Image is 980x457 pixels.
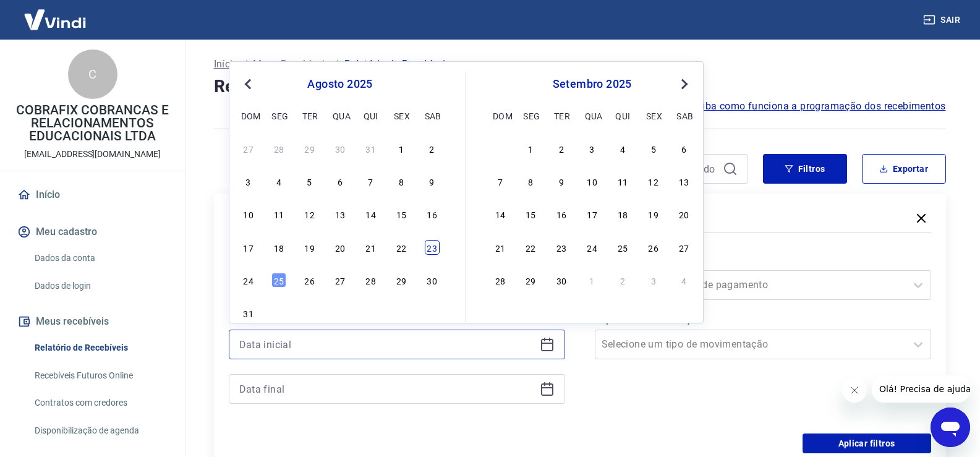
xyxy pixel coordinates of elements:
div: Choose quarta-feira, 6 de agosto de 2025 [333,174,347,189]
div: Choose segunda-feira, 28 de julho de 2025 [271,141,286,156]
a: Início [15,181,170,208]
div: Choose quinta-feira, 4 de setembro de 2025 [615,141,630,156]
div: Choose sábado, 30 de agosto de 2025 [425,273,440,288]
p: / [334,57,339,72]
input: Data final [239,380,535,398]
div: Choose sábado, 6 de setembro de 2025 [676,141,691,156]
p: Relatório de Recebíveis [344,57,451,72]
div: qua [333,108,347,123]
div: Choose sexta-feira, 15 de agosto de 2025 [394,207,409,221]
div: dom [241,108,256,123]
div: Choose sexta-feira, 5 de setembro de 2025 [394,305,409,320]
div: Choose domingo, 24 de agosto de 2025 [241,273,256,288]
div: Choose domingo, 28 de setembro de 2025 [493,273,508,288]
div: Choose segunda-feira, 1 de setembro de 2025 [523,141,538,156]
a: Início [214,57,239,72]
div: Choose terça-feira, 12 de agosto de 2025 [302,207,317,221]
button: Meus recebíveis [15,308,170,335]
div: Choose segunda-feira, 1 de setembro de 2025 [271,305,286,320]
div: Choose quarta-feira, 13 de agosto de 2025 [333,207,347,221]
div: seg [523,108,538,123]
div: sex [646,108,661,123]
div: Choose quarta-feira, 17 de setembro de 2025 [585,207,600,221]
div: Choose terça-feira, 2 de setembro de 2025 [554,141,569,156]
div: Choose domingo, 17 de agosto de 2025 [241,240,256,255]
div: Choose sábado, 4 de outubro de 2025 [676,273,691,288]
div: Choose terça-feira, 9 de setembro de 2025 [554,174,569,189]
label: Forma de Pagamento [597,253,929,268]
div: Choose quinta-feira, 14 de agosto de 2025 [364,207,378,221]
div: sex [394,108,409,123]
div: Choose quarta-feira, 3 de setembro de 2025 [333,305,347,320]
div: Choose domingo, 10 de agosto de 2025 [241,207,256,221]
label: Tipo de Movimentação [597,312,929,327]
div: Choose terça-feira, 2 de setembro de 2025 [302,305,317,320]
div: setembro 2025 [491,77,693,92]
div: Choose segunda-feira, 25 de agosto de 2025 [271,273,286,288]
button: Filtros [763,154,847,184]
div: Choose segunda-feira, 29 de setembro de 2025 [523,273,538,288]
p: COBRAFIX COBRANCAS E RELACIONAMENTOS EDUCACIONAIS LTDA [10,104,175,143]
img: Vindi [15,1,95,38]
div: Choose domingo, 3 de agosto de 2025 [241,174,256,189]
a: Dados da conta [30,246,170,271]
div: Choose quarta-feira, 10 de setembro de 2025 [585,174,600,189]
div: Choose quarta-feira, 30 de julho de 2025 [333,141,347,156]
a: Saiba como funciona a programação dos recebimentos [691,99,946,114]
a: Dados de login [30,273,170,299]
div: Choose sábado, 2 de agosto de 2025 [425,141,440,156]
button: Previous Month [241,77,255,92]
div: Choose domingo, 21 de setembro de 2025 [493,240,508,255]
div: Choose sábado, 16 de agosto de 2025 [425,207,440,221]
div: Choose sexta-feira, 22 de agosto de 2025 [394,240,409,255]
div: ter [302,108,317,123]
div: Choose sábado, 20 de setembro de 2025 [676,207,691,221]
div: Choose quarta-feira, 3 de setembro de 2025 [585,141,600,156]
div: Choose quinta-feira, 7 de agosto de 2025 [364,174,378,189]
div: Choose sexta-feira, 5 de setembro de 2025 [646,141,661,156]
div: Choose quarta-feira, 24 de setembro de 2025 [585,240,600,255]
div: Choose sexta-feira, 8 de agosto de 2025 [394,174,409,189]
div: seg [271,108,286,123]
div: qui [364,108,378,123]
a: Disponibilização de agenda [30,418,170,443]
div: Choose sábado, 23 de agosto de 2025 [425,240,440,255]
div: Choose quinta-feira, 31 de julho de 2025 [364,141,378,156]
div: Choose terça-feira, 30 de setembro de 2025 [554,273,569,288]
div: Choose terça-feira, 19 de agosto de 2025 [302,240,317,255]
div: month 2025-08 [239,139,441,322]
div: Choose segunda-feira, 8 de setembro de 2025 [523,174,538,189]
div: Choose domingo, 7 de setembro de 2025 [493,174,508,189]
div: Choose sexta-feira, 3 de outubro de 2025 [646,273,661,288]
div: Choose sexta-feira, 19 de setembro de 2025 [646,207,661,221]
div: Choose quarta-feira, 27 de agosto de 2025 [333,273,347,288]
div: Choose sexta-feira, 29 de agosto de 2025 [394,273,409,288]
div: qui [615,108,630,123]
div: Choose sexta-feira, 26 de setembro de 2025 [646,240,661,255]
div: Choose domingo, 31 de agosto de 2025 [493,141,508,156]
span: Olá! Precisa de ajuda? [7,9,104,19]
div: Choose segunda-feira, 15 de setembro de 2025 [523,207,538,221]
div: dom [493,108,508,123]
a: Meus Recebíveis [253,57,330,72]
h4: Relatório de Recebíveis [214,74,946,99]
div: Choose terça-feira, 29 de julho de 2025 [302,141,317,156]
button: Exportar [862,154,946,184]
div: Choose quinta-feira, 2 de outubro de 2025 [615,273,630,288]
div: Choose segunda-feira, 11 de agosto de 2025 [271,207,286,221]
div: agosto 2025 [239,77,441,92]
button: Aplicar filtros [803,434,931,453]
div: Choose quinta-feira, 11 de setembro de 2025 [615,174,630,189]
div: Choose domingo, 27 de julho de 2025 [241,141,256,156]
div: Choose domingo, 14 de setembro de 2025 [493,207,508,221]
div: Choose terça-feira, 26 de agosto de 2025 [302,273,317,288]
div: Choose quarta-feira, 20 de agosto de 2025 [333,240,347,255]
input: Data inicial [239,335,535,354]
a: Relatório de Recebíveis [30,335,170,361]
div: Choose sexta-feira, 12 de setembro de 2025 [646,174,661,189]
div: Choose quarta-feira, 1 de outubro de 2025 [585,273,600,288]
div: Choose terça-feira, 5 de agosto de 2025 [302,174,317,189]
